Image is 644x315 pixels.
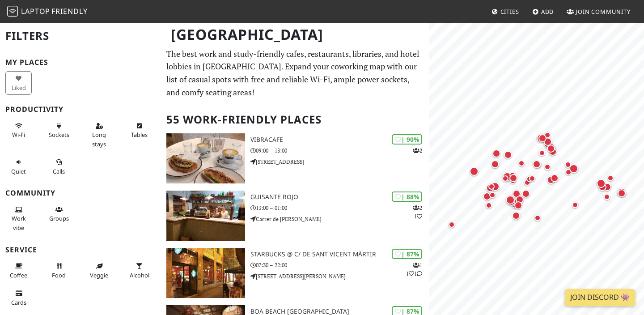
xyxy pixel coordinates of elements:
div: Map marker [545,174,557,186]
button: Quiet [5,155,32,179]
div: Map marker [468,165,480,178]
span: Group tables [49,214,69,222]
div: Map marker [605,173,616,183]
h3: Service [5,246,156,254]
button: Groups [46,202,72,226]
h3: My Places [5,58,156,67]
div: Map marker [520,188,532,200]
div: Map marker [542,162,553,172]
button: Calls [46,155,72,179]
h3: Community [5,189,156,197]
span: Work-friendly tables [131,131,148,139]
span: Friendly [51,6,87,16]
p: 2 1 [413,204,422,221]
p: 07:30 – 22:00 [250,261,429,269]
a: Join Community [563,4,634,20]
h3: Vibracafe [250,136,429,144]
span: Laptop [21,6,50,16]
h2: 55 Work-Friendly Places [166,106,424,133]
span: Cities [500,8,519,16]
span: Veggie [90,271,108,279]
button: Sockets [46,119,72,142]
a: Add [529,4,558,20]
h2: Filters [5,22,156,50]
div: Map marker [522,177,533,188]
div: Map marker [532,213,543,223]
div: Map marker [547,146,559,157]
button: Cards [5,286,32,310]
div: Map marker [513,200,524,211]
div: Map marker [524,174,535,184]
div: Map marker [549,172,560,184]
p: Carrer de [PERSON_NAME] [250,215,429,223]
h3: Guisante Rojo [250,193,429,201]
h3: Starbucks @ C/ de Sant Vicent Màrtir [250,251,429,258]
div: Map marker [508,175,518,186]
span: Video/audio calls [53,167,65,175]
a: Starbucks @ C/ de Sant Vicent Màrtir | 87% 111 Starbucks @ C/ de Sant Vicent Màrtir 07:30 – 22:00... [161,248,429,298]
p: [STREET_ADDRESS][PERSON_NAME] [250,272,429,281]
div: Map marker [542,136,554,148]
span: Alcohol [130,271,149,279]
p: 1 1 1 [406,261,422,278]
div: Map marker [510,200,521,211]
div: Map marker [597,181,608,193]
span: Credit cards [11,298,26,306]
div: | 87% [392,249,422,259]
img: Guisante Rojo [166,191,245,241]
div: Map marker [537,148,547,158]
span: Join Community [576,8,631,16]
button: Coffee [5,259,32,282]
a: LaptopFriendly LaptopFriendly [7,4,88,20]
div: Map marker [531,158,542,170]
div: Map marker [510,210,522,221]
div: Map marker [486,181,497,192]
div: Map marker [615,186,628,199]
button: Tables [126,119,153,142]
button: Long stays [86,119,112,151]
div: | 88% [392,192,422,202]
p: The best work and study-friendly cafes, restaurants, libraries, and hotel lobbies in [GEOGRAPHIC_... [166,47,424,99]
div: Map marker [570,200,580,210]
div: Map marker [446,219,457,230]
img: LaptopFriendly [7,6,18,17]
img: Starbucks @ C/ de Sant Vicent Màrtir [166,248,245,298]
div: Map marker [508,172,519,184]
button: Work vibe [5,202,32,235]
span: Stable Wi-Fi [12,131,25,139]
span: Add [541,8,554,16]
button: Alcohol [126,259,153,282]
div: Map marker [537,132,548,144]
div: Map marker [542,130,553,140]
div: Map marker [563,167,574,178]
div: | 90% [392,134,422,145]
h1: [GEOGRAPHIC_DATA] [164,22,428,47]
div: Map marker [489,158,501,170]
div: Map marker [527,173,538,184]
div: Map marker [516,158,527,169]
span: Food [52,271,66,279]
img: Vibracafe [166,133,245,183]
div: Map marker [484,182,496,194]
div: Map marker [491,148,502,159]
div: Map marker [481,191,493,202]
div: Map marker [502,149,514,161]
div: Map marker [489,180,501,193]
h3: Productivity [5,105,156,114]
button: Wi-Fi [5,119,32,142]
p: [STREET_ADDRESS] [250,157,429,166]
a: Vibracafe | 90% 2 Vibracafe 09:00 – 13:00 [STREET_ADDRESS] [161,133,429,183]
div: Map marker [602,192,612,202]
div: Map marker [595,177,607,190]
a: Cities [488,4,523,20]
a: Join Discord 👾 [565,289,635,306]
span: Long stays [92,131,106,148]
div: Map marker [563,159,573,170]
div: Map marker [616,187,627,199]
div: Map marker [500,173,511,184]
div: Map marker [511,188,522,200]
div: Map marker [535,132,547,145]
p: 09:00 – 13:00 [250,146,429,155]
span: People working [12,214,26,231]
a: Guisante Rojo | 88% 21 Guisante Rojo 13:00 – 01:00 Carrer de [PERSON_NAME] [161,191,429,241]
